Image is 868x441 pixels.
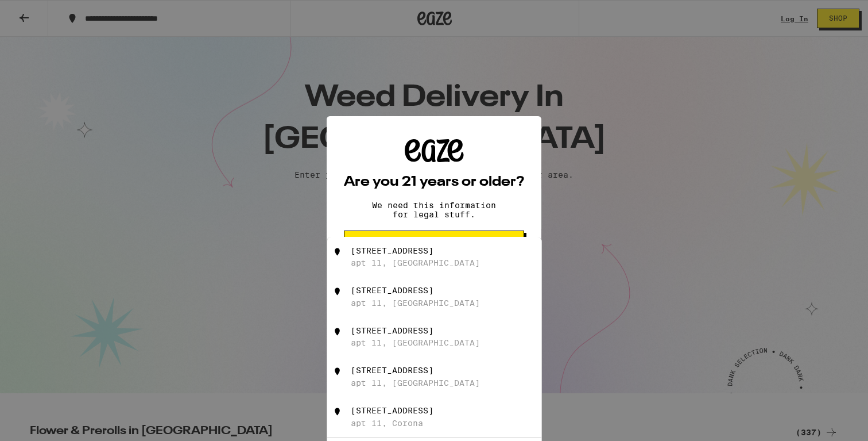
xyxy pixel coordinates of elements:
span: Hi. Need any help? [7,8,83,17]
img: 5733 Laurel Canyon Blvd [332,246,343,258]
div: apt 11, Corona [351,419,423,428]
img: 5733 Laurel Canyon Road [332,326,343,338]
img: 5733 Laurel Canyon Place [332,366,343,377]
p: We need this information for legal stuff. [362,201,506,219]
div: apt 11, [GEOGRAPHIC_DATA] [351,378,480,388]
button: Yes [344,231,524,260]
div: [STREET_ADDRESS] [351,246,433,255]
div: apt 11, [GEOGRAPHIC_DATA] [351,338,480,347]
div: [STREET_ADDRESS] [351,366,433,375]
div: apt 11, [GEOGRAPHIC_DATA] [351,258,480,267]
div: apt 11, [GEOGRAPHIC_DATA] [351,298,480,308]
h2: Are you 21 years or older? [344,175,524,189]
div: [STREET_ADDRESS] [351,406,433,415]
img: 5733 North Laurel Canyon Boulevard [332,286,343,297]
div: [STREET_ADDRESS] [351,286,433,295]
div: [STREET_ADDRESS] [351,326,433,335]
img: 5733 Laurel Canyon Way [332,406,343,417]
